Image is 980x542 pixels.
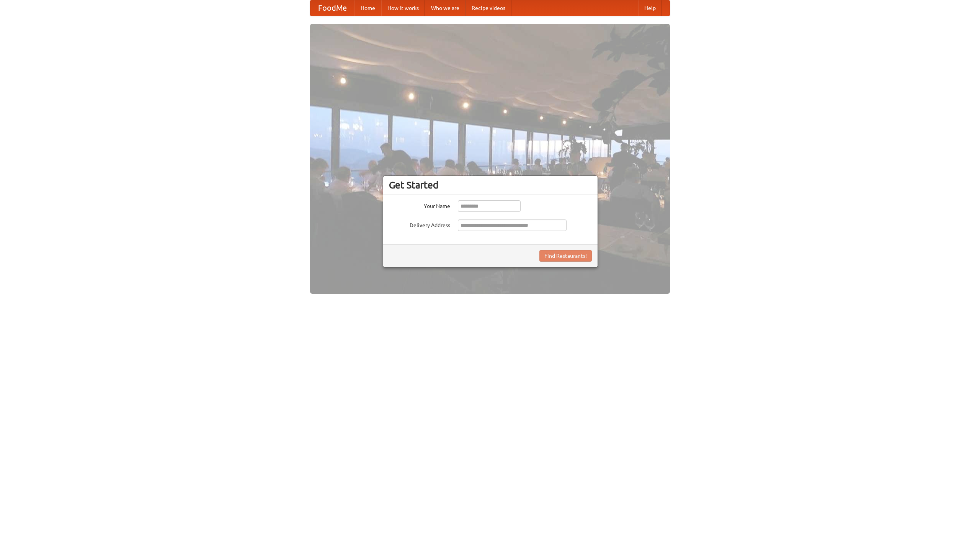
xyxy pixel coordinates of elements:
label: Delivery Address [389,219,450,229]
label: Your Name [389,200,450,210]
button: Find Restaurants! [539,250,592,262]
a: FoodMe [310,0,354,16]
a: Who we are [425,0,465,16]
h3: Get Started [389,179,592,191]
a: Recipe videos [465,0,511,16]
a: Help [638,0,662,16]
a: Home [354,0,381,16]
a: How it works [381,0,425,16]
